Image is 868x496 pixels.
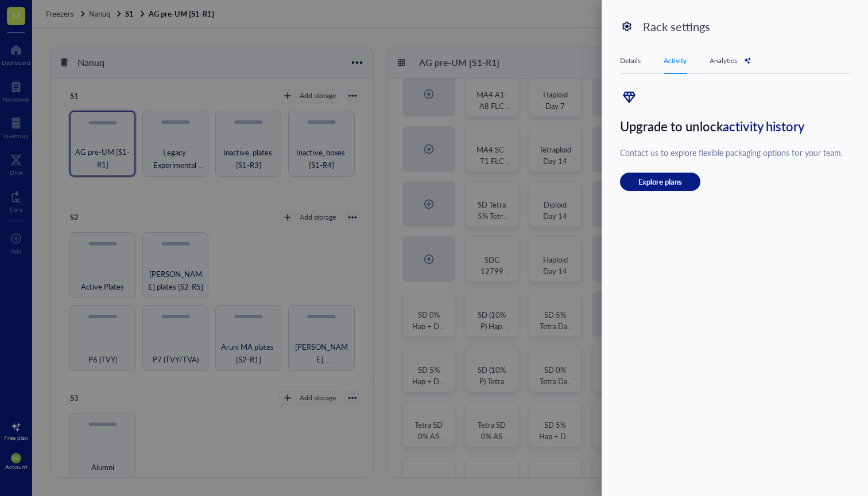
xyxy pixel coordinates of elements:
a: Explore plans [620,173,850,191]
span: activity history [723,117,805,135]
span: Explore plans [638,177,682,187]
div: Activity [664,55,687,67]
div: Upgrade to unlock [620,115,850,137]
div: Analytics [710,55,751,67]
div: Details [620,55,641,67]
button: Explore plans [620,173,700,191]
div: Rack settings [643,18,854,34]
div: Contact us to explore flexible packaging options for your team. [620,146,850,159]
